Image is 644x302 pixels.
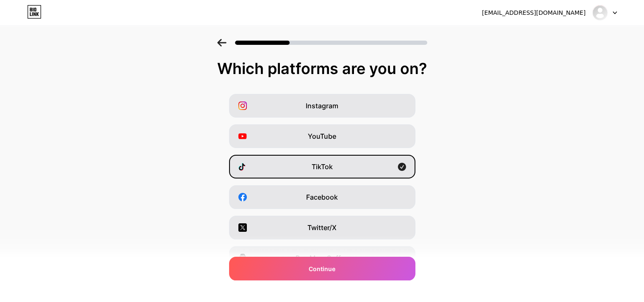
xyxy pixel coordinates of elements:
span: YouTube [308,131,336,141]
div: [EMAIL_ADDRESS][DOMAIN_NAME] [482,8,586,17]
div: Which platforms are you on? [8,60,636,77]
span: Twitter/X [307,222,337,233]
span: Buy Me a Coffee [296,253,348,263]
span: Facebook [306,192,338,202]
span: Instagram [306,101,338,111]
span: Snapchat [307,283,337,294]
img: grupo_ilt [592,5,608,21]
span: Continue [309,264,335,273]
span: TikTok [312,162,333,172]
